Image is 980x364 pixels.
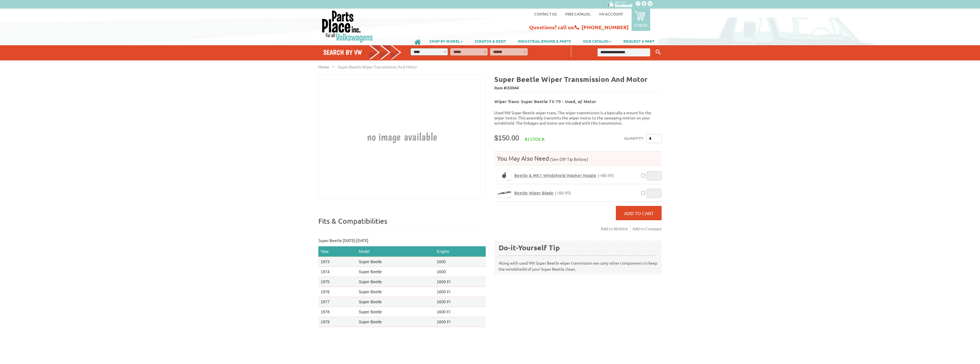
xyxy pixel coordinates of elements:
[435,246,486,257] th: Engine
[624,210,654,216] span: Add to Cart
[318,267,356,277] td: 1974
[318,287,356,297] td: 1976
[497,170,511,181] a: Beetle & MK1 Windshield Washer Nozzle
[424,36,469,46] a: SHOP BY MODEL
[494,84,662,92] span: Item #:
[494,99,596,104] b: Wiper Trans: Super Beetle 73-79 - Used, w/ Motor
[525,136,545,142] span: In stock
[318,217,486,232] p: Fits & Compatibilities
[318,297,356,307] td: 1977
[616,206,662,220] button: Add to Cart
[577,36,617,46] a: OUR CATALOG
[435,277,486,287] td: 1600 FI
[435,287,486,297] td: 1600 FI
[356,277,435,287] td: Super Beetle
[555,190,571,195] span: (+$9.95)
[624,134,644,143] label: Quantity
[356,297,435,307] td: Super Beetle
[514,173,614,178] a: Beetle & MK1 Windshield Washer Nozzle(+$9.95)
[512,36,577,46] a: INDUSTRIAL ENGINE & PARTS
[318,64,329,69] a: Home
[318,277,356,287] td: 1975
[356,307,435,317] td: Super Beetle
[435,307,486,317] td: 1600 FI
[632,9,650,31] a: 0 items
[565,11,591,16] a: Free Catalog
[499,255,657,272] p: Along with used VW Super Beetle wiper tranmission we carry other components to keep the windshiei...
[356,287,435,297] td: Super Beetle
[514,172,596,178] span: Beetle & MK1 Windshield Washer Nozzle
[632,225,662,232] a: Add to Compare
[435,297,486,307] td: 1600 FI
[598,173,614,178] span: (+$9.95)
[601,225,630,232] a: Add to Wishlist
[514,190,554,196] span: Beetle Wiper Blade
[318,246,356,257] th: Year
[494,110,662,125] p: Used VW Super Beetle wiper trans. The wiper transmission is a basically a mount for the wiper mot...
[323,48,402,56] h4: Search by VW
[499,243,560,252] b: Do-it-Yourself Tip
[634,23,647,27] p: 0 items
[318,257,356,267] td: 1973
[435,257,486,267] td: 1600
[497,170,511,180] img: Beetle & MK1 Windshield Washer Nozzle
[494,74,648,84] b: Super Beetle Wiper Transmission And Motor
[618,36,660,46] a: REQUEST A PART
[654,48,662,57] button: Keyword Search
[494,154,662,162] h4: You May Also Need
[321,10,374,43] img: Parts Place Inc!
[494,134,519,142] span: $150.00
[549,156,588,162] span: (See DIY Tip Below)
[318,307,356,317] td: 1978
[435,317,486,327] td: 1600 FI
[356,317,435,327] td: Super Beetle
[497,187,511,198] img: Beetle Wiper Blade
[534,11,557,16] a: Contact us
[318,237,486,243] p: Super Beetle [DATE]-[DATE]
[514,190,571,196] a: Beetle Wiper Blade(+$9.95)
[318,317,356,327] td: 1979
[340,75,465,200] img: Super Beetle Wiper Transmission And Motor
[507,85,519,90] span: 33044
[356,246,435,257] th: Model
[356,257,435,267] td: Super Beetle
[356,267,435,277] td: Super Beetle
[599,11,623,16] a: My Account
[338,64,417,69] span: Super Beetle Wiper Transmission And Motor
[435,267,486,277] td: 1600
[469,36,512,46] a: SCRATCH & DENT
